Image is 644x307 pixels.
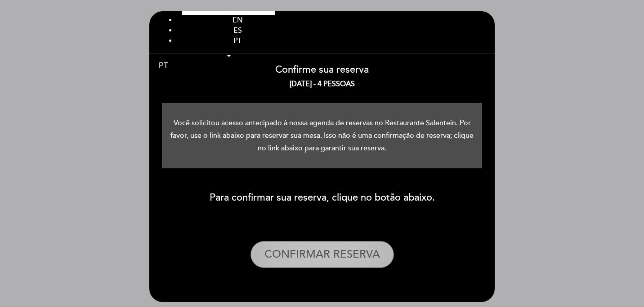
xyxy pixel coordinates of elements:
span: PT [233,36,241,45]
span: ES [233,26,242,35]
button: CONFIRMAR RESERVA [250,241,394,268]
span: EN [233,16,243,25]
div: [DATE] - 4 pessoas [149,79,495,89]
a: Restaurante Salentein [266,21,378,46]
div: Confirme sua reserva [149,63,495,77]
span: Para confirmar sua reserva, clique no botão abaixo. [210,192,435,204]
div: Você solicitou acesso antecipado à nossa agenda de reservas no Restaurante Salentein. Por favor, ... [170,117,474,154]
